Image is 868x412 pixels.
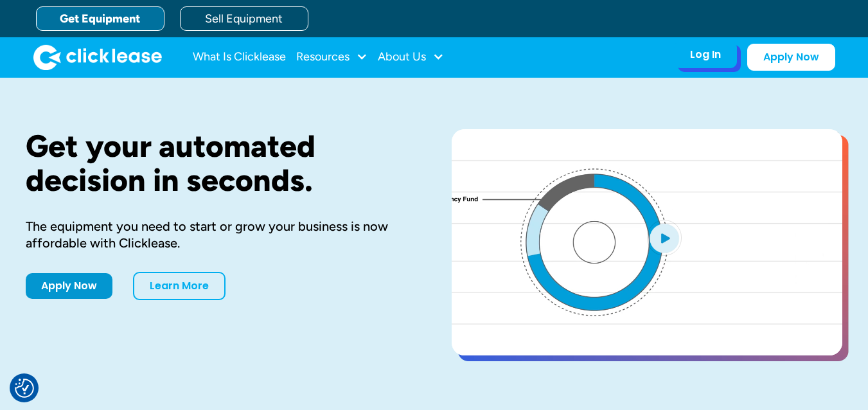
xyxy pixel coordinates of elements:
a: Sell Equipment [180,6,308,31]
a: home [33,44,162,70]
div: About Us [378,44,444,70]
div: Log In [690,48,721,61]
img: Blue play button logo on a light blue circular background [647,220,682,256]
a: What Is Clicklease [193,44,286,70]
img: Revisit consent button [15,379,34,398]
img: Clicklease logo [33,44,162,70]
button: Consent Preferences [15,379,34,398]
a: open lightbox [452,129,842,355]
h1: Get your automated decision in seconds. [26,129,411,197]
a: Learn More [133,272,226,300]
a: Apply Now [26,273,112,299]
div: Resources [296,44,368,70]
a: Get Equipment [36,6,164,31]
div: The equipment you need to start or grow your business is now affordable with Clicklease. [26,218,411,251]
a: Apply Now [747,44,835,71]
